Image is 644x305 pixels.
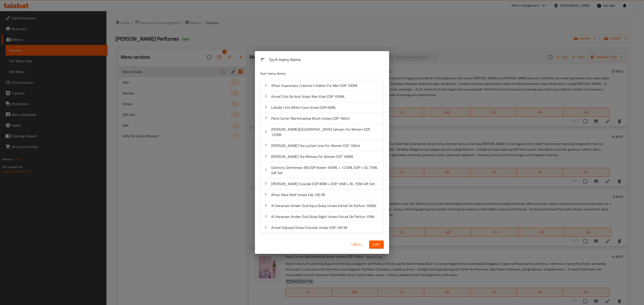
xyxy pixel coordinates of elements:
[261,102,383,113] div: Lattafa I Am White Coral Unisex EDP 60ML
[261,140,383,151] div: [PERSON_NAME] Tea Lychee Lime For Women EDT 100ml
[261,222,383,233] div: Armaf Odyssey Dubai Chocolat Unisex EDP 100 Ml
[261,162,383,178] div: Givenchy Gentleman (M) EDP Boisee 100ML + 12.5ML EDP + SG 75ML Gift Set
[261,178,383,189] div: [PERSON_NAME] Scandal EDP 80Ml + EDP 10Ml + BL 75Ml Gift Set
[261,189,383,200] div: Afnan Rare Reef Unisex Edp 100 Ml
[271,126,370,138] span: [PERSON_NAME][GEOGRAPHIC_DATA] Uptown For Women EDP 125ML
[271,164,378,176] span: Givenchy Gentleman (M) EDP Boisee 100ML + 12.5ML EDP + SG 75ML Gift Set
[261,113,383,124] div: Paris Corner Marshmallow Blush Unisex EDP 100ml
[271,104,336,111] span: Lattafa I Am White Coral Unisex EDP 60ML
[261,151,383,162] div: [PERSON_NAME] Tea Mimosa For Women EDT 100Ml
[369,240,384,249] button: Sort
[261,80,383,91] div: Afnan Supremacy Collector's Edition For Men EDP 100Ml
[271,191,325,198] span: Afnan Rare Reef Unisex Edp 100 Ml
[271,224,347,231] span: Armaf Odyssey Dubai Chocolat Unisex EDP 100 Ml
[271,115,350,122] span: Paris Corner Marshmallow Blush Unisex EDP 100ml
[373,242,380,247] span: Sort
[271,180,375,187] span: [PERSON_NAME] Scandal EDP 80Ml + EDP 10Ml + BL 75Ml Gift Set
[271,202,377,209] span: Al Haramain Amber Oud Aqua Dubai Unisex Extrait De Parfum 100ML
[350,240,364,249] button: Cancel
[260,71,343,76] p: Sort menu items
[261,211,383,222] div: Al Haramain Amber Oud Dubai Night Unisex Extrait De Parfum 75ML
[261,200,383,211] div: Al Haramain Amber Oud Aqua Dubai Unisex Extrait De Parfum 100ML
[267,55,367,65] div: Sort menu items
[271,213,375,220] span: Al Haramain Amber Oud Dubai Night Unisex Extrait De Parfum 75ML
[261,124,383,140] div: [PERSON_NAME][GEOGRAPHIC_DATA] Uptown For Women EDP 125ML
[261,91,383,102] div: Armaf Club De Nuit Urban Man Elixir EDP 105ML
[271,93,345,100] span: Armaf Club De Nuit Urban Man Elixir EDP 105ML
[271,82,357,89] span: Afnan Supremacy Collector's Edition For Men EDP 100Ml
[271,142,360,149] span: [PERSON_NAME] Tea Lychee Lime For Women EDT 100ml
[271,153,353,160] span: [PERSON_NAME] Tea Mimosa For Women EDT 100Ml
[351,242,362,247] span: Cancel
